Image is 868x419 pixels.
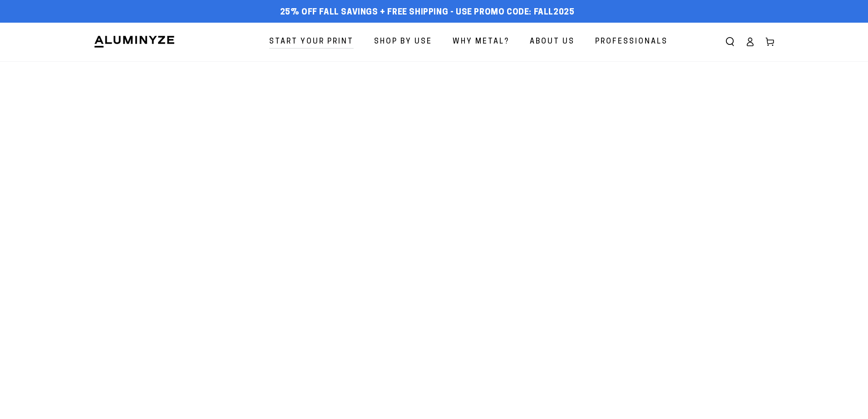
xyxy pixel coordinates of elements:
a: Why Metal? [446,30,516,54]
a: Shop By Use [367,30,439,54]
span: Start Your Print [269,35,354,49]
a: Start Your Print [262,30,360,54]
span: About Us [530,35,575,49]
span: Professionals [595,35,668,49]
a: About Us [523,30,582,54]
span: Why Metal? [453,35,509,49]
a: Professionals [588,30,675,54]
span: 25% off FALL Savings + Free Shipping - Use Promo Code: FALL2025 [280,8,575,18]
img: Aluminyze [94,35,175,49]
span: Shop By Use [374,35,432,49]
summary: Search our site [720,32,740,52]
